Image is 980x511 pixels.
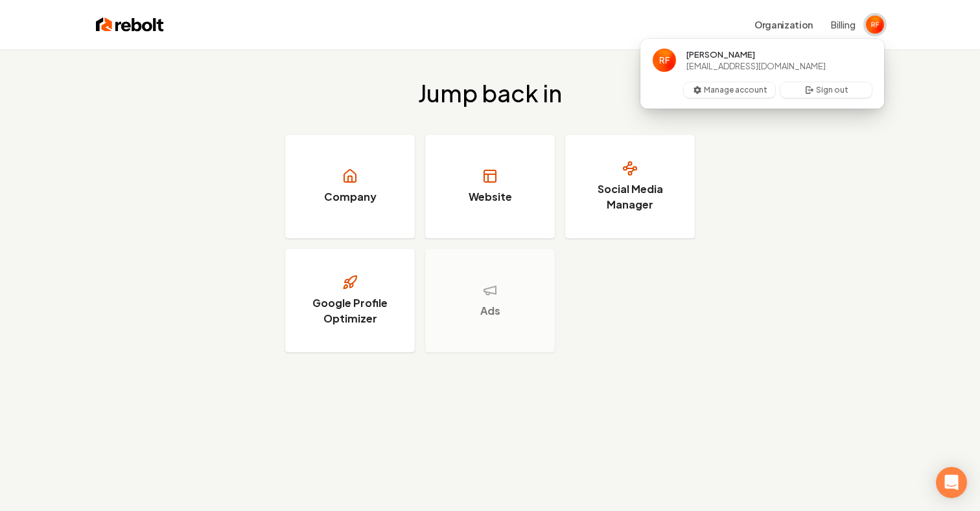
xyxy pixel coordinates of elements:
div: User button popover [640,39,884,109]
h3: Ads [480,303,500,319]
h3: Social Media Manager [581,181,679,212]
h3: Company [324,189,377,205]
img: Ram Finnegan [866,16,884,34]
button: Billing [831,18,856,31]
h3: Website [469,189,512,205]
button: Sign out [780,82,872,98]
div: Open Intercom Messenger [936,467,967,498]
h3: Google Profile Optimizer [301,295,399,326]
button: Close user button [866,16,884,34]
span: [PERSON_NAME] [686,49,755,60]
span: [EMAIL_ADDRESS][DOMAIN_NAME] [686,60,826,72]
button: Organization [747,13,821,36]
button: Manage account [684,82,775,98]
img: Rebolt Logo [96,16,164,34]
img: Ram Finnegan [653,49,676,72]
h2: Jump back in [418,80,562,106]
